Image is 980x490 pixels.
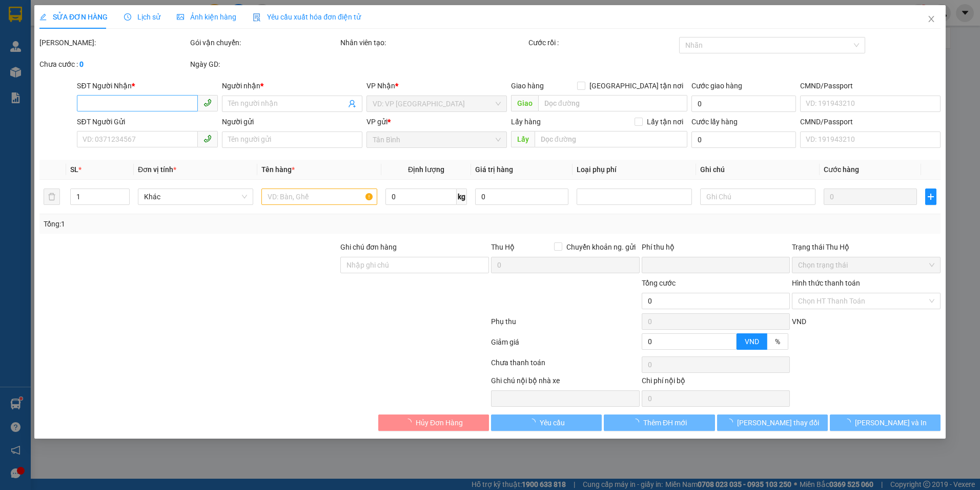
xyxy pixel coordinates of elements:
[696,160,820,180] th: Ghi chú
[138,165,176,174] span: Đơn vị tính
[144,189,247,204] span: Khác
[378,414,489,431] button: Hủy Đơn Hàng
[691,82,742,90] label: Cước giao hàng
[824,189,916,205] input: 0
[511,118,541,126] span: Lấy hàng
[373,132,501,147] span: Tân Bình
[491,243,515,251] span: Thu Hộ
[408,165,444,174] span: Định lượng
[691,118,738,126] label: Cước lấy hàng
[830,414,941,431] button: [PERSON_NAME] và In
[77,116,217,127] div: SĐT Người Gửi
[925,189,936,205] button: plus
[124,13,131,21] span: clock-circle
[190,37,339,48] div: Gói vận chuyển:
[642,241,790,257] div: Phí thu hộ
[221,80,362,91] div: Người nhận
[44,189,60,205] button: delete
[253,13,361,21] span: Yêu cầu xuất hóa đơn điện tử
[77,80,217,91] div: SĐT Người Nhận
[491,414,602,431] button: Yêu cầu
[642,279,676,287] span: Tổng cước
[340,243,397,251] label: Ghi chú đơn hàng
[348,100,356,108] span: user-add
[917,5,946,34] button: Close
[44,218,378,230] div: Tổng: 1
[261,189,377,205] input: VD: Bàn, Ghế
[573,160,696,180] th: Loại phụ phí
[39,59,188,70] div: Chưa cước :
[700,189,815,205] input: Ghi Chú
[800,80,941,91] div: CMND/Passport
[340,37,526,48] div: Nhân viên tạo:
[726,419,737,426] span: loading
[511,95,538,111] span: Giao
[340,257,489,273] input: Ghi chú đơn hàng
[366,116,507,127] div: VP gửi
[490,316,641,334] div: Phụ thu
[642,375,790,390] div: Chi phí nội bộ
[717,414,828,431] button: [PERSON_NAME] thay đổi
[562,241,640,253] span: Chuyển khoản ng. gửi
[643,417,687,428] span: Thêm ĐH mới
[792,279,860,287] label: Hình thức thanh toán
[538,95,688,111] input: Dọc đường
[79,60,84,68] b: 0
[792,241,941,253] div: Trạng thái Thu Hộ
[221,116,362,127] div: Người gửi
[691,131,796,148] input: Cước lấy hàng
[775,337,780,346] span: %
[491,375,640,390] div: Ghi chú nội bộ nhà xe
[798,257,934,273] span: Chọn trạng thái
[39,37,188,48] div: [PERSON_NAME]:
[604,414,714,431] button: Thêm ĐH mới
[124,13,160,21] span: Lịch sử
[203,99,211,107] span: phone
[253,13,261,22] img: icon
[190,59,339,70] div: Ngày GD:
[691,96,796,112] input: Cước giao hàng
[416,417,463,428] span: Hủy Đơn Hàng
[643,116,687,127] span: Lấy tận nơi
[475,165,513,174] span: Giá trị hàng
[490,336,641,354] div: Giảm giá
[511,131,535,147] span: Lấy
[404,419,416,426] span: loading
[457,189,467,205] span: kg
[927,15,935,23] span: close
[177,13,236,21] span: Ảnh kiện hàng
[540,417,565,428] span: Yêu cầu
[926,193,936,201] span: plus
[824,165,859,174] span: Cước hàng
[177,13,184,21] span: picture
[737,417,819,428] span: [PERSON_NAME] thay đổi
[261,165,295,174] span: Tên hàng
[70,165,78,174] span: SL
[535,131,688,147] input: Dọc đường
[585,80,687,91] span: [GEOGRAPHIC_DATA] tận nơi
[528,419,540,426] span: loading
[792,317,806,326] span: VND
[632,419,643,426] span: loading
[800,116,941,127] div: CMND/Passport
[855,417,927,428] span: [PERSON_NAME] và In
[366,82,395,90] span: VP Nhận
[745,337,759,346] span: VND
[490,357,641,375] div: Chưa thanh toán
[203,135,211,143] span: phone
[511,82,544,90] span: Giao hàng
[39,13,47,21] span: edit
[39,13,108,21] span: SỬA ĐƠN HÀNG
[528,37,677,48] div: Cước rồi :
[844,419,855,426] span: loading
